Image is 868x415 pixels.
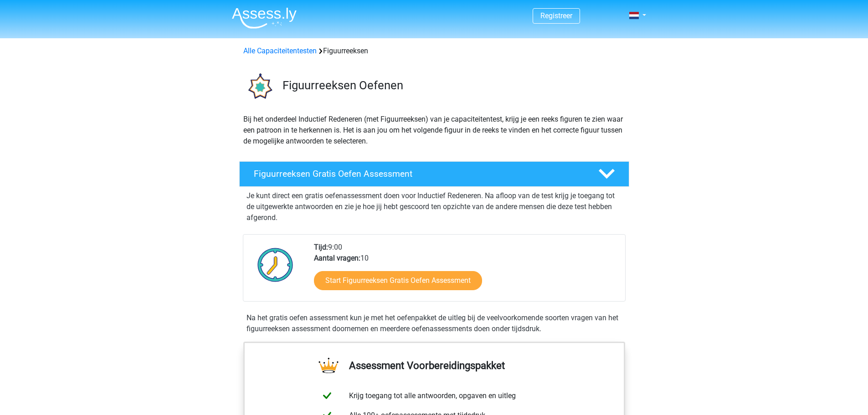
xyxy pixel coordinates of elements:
[282,78,622,92] h3: Figuurreeksen Oefenen
[236,161,633,187] a: Figuurreeksen Gratis Oefen Assessment
[252,242,298,287] img: Klok
[243,46,317,55] a: Alle Capaciteitentesten
[243,114,625,147] p: Bij het onderdeel Inductief Redeneren (met Figuurreeksen) van je capaciteitentest, krijg je een r...
[240,67,278,106] img: figuurreeksen
[243,313,626,334] div: Na het gratis oefen assessment kun je met het oefenpakket de uitleg bij de veelvoorkomende soorte...
[314,254,360,262] b: Aantal vragen:
[254,169,584,179] h4: Figuurreeksen Gratis Oefen Assessment
[247,190,622,223] p: Je kunt direct een gratis oefenassessment doen voor Inductief Redeneren. Na afloop van de test kr...
[232,7,297,29] img: Assessly
[314,243,328,251] b: Tijd:
[540,11,572,20] a: Registreer
[240,46,629,56] div: Figuurreeksen
[314,271,482,290] a: Start Figuurreeksen Gratis Oefen Assessment
[307,242,625,301] div: 9:00 10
